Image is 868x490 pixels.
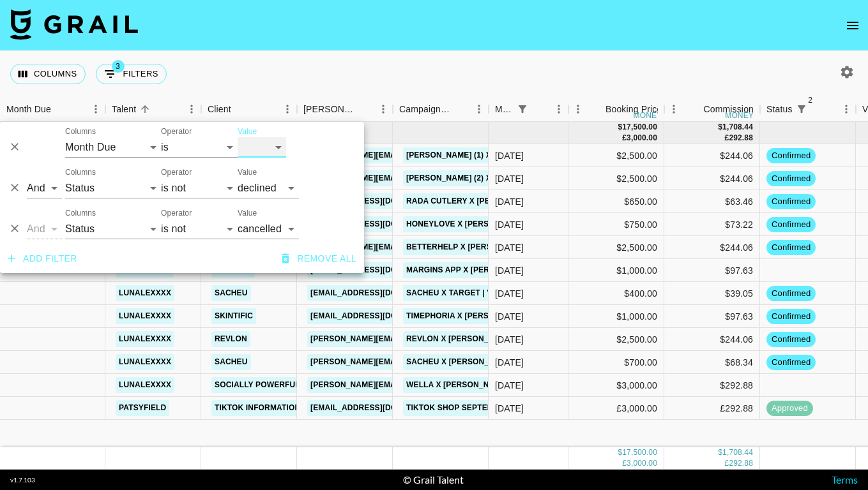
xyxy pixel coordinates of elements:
a: [PERSON_NAME] (1) x [PERSON_NAME] [403,147,562,163]
label: Operator [161,167,192,178]
button: Sort [136,100,154,118]
button: Sort [231,100,249,118]
div: 17,500.00 [622,122,657,133]
div: $292.88 [664,374,760,397]
span: confirmed [766,334,816,346]
button: Show filters [514,100,531,118]
a: [EMAIL_ADDRESS][DOMAIN_NAME] [307,400,450,416]
img: Grail Talent [10,9,138,40]
span: confirmed [766,219,816,231]
button: Remove all [277,247,362,271]
div: $700.00 [568,351,664,374]
div: £292.88 [664,397,760,420]
div: Status [760,97,856,122]
div: [PERSON_NAME] [303,97,356,122]
a: [EMAIL_ADDRESS][DOMAIN_NAME] [307,308,450,324]
a: Sacheu [211,285,251,301]
a: lunalexxxx [116,354,174,370]
div: Booker [297,97,393,122]
div: £ [622,458,627,469]
div: £ [725,133,729,144]
button: Menu [374,100,393,119]
button: Show filters [96,64,167,84]
div: Sep '25 [495,195,524,208]
div: 3,000.00 [627,458,657,469]
div: Sep '25 [495,218,524,231]
div: $650.00 [568,190,664,213]
div: Sep '25 [495,287,524,300]
button: Sort [531,100,549,118]
div: $ [718,447,722,458]
div: Sep '25 [495,379,524,392]
button: Add filter [3,247,82,271]
div: Status [766,97,793,122]
button: Sort [452,100,469,118]
div: money [634,112,662,119]
a: Wella x [PERSON_NAME] [403,377,512,393]
span: approved [766,403,813,415]
div: Client [208,97,231,122]
span: confirmed [766,173,816,185]
div: 1,708.44 [722,122,753,133]
a: Revlon [211,331,250,347]
div: $3,000.00 [568,374,664,397]
div: Sep '25 [495,310,524,323]
a: Honeylove x [PERSON_NAME] [403,216,533,232]
div: $ [618,122,622,133]
label: Columns [65,167,96,178]
div: Sep '25 [495,172,524,185]
span: confirmed [766,242,816,254]
div: $244.06 [664,236,760,259]
button: Menu [182,100,201,119]
a: TikTok Shop September Promotion [GEOGRAPHIC_DATA] [403,400,650,416]
div: Campaign (Type) [399,97,452,122]
div: $68.34 [664,351,760,374]
button: Show filters [793,100,811,118]
div: v 1.7.103 [10,476,35,484]
button: Sort [356,100,374,118]
button: Select columns [10,64,86,84]
div: Commission [703,97,754,122]
button: Menu [664,100,683,119]
div: Booking Price [605,97,662,122]
a: Margins App x [PERSON_NAME] [403,262,539,278]
a: Sacheu x Target | Viral Lip Liner [403,285,554,301]
button: Sort [811,100,828,118]
span: confirmed [766,357,816,369]
label: Value [238,126,257,137]
button: Sort [588,100,605,118]
span: confirmed [766,150,816,162]
button: Sort [685,100,703,118]
button: Menu [278,100,297,119]
a: Timephoria x [PERSON_NAME] [403,308,533,324]
div: $244.06 [664,328,760,351]
div: Sep '25 [495,333,524,346]
div: $244.06 [664,144,760,167]
div: 292.88 [729,133,753,144]
div: $ [718,122,722,133]
span: 3 [112,60,125,73]
span: confirmed [766,196,816,208]
a: [PERSON_NAME] (2) x [PERSON_NAME] [403,170,562,186]
a: BetterHelp x [PERSON_NAME] [403,239,537,255]
a: [EMAIL_ADDRESS][DOMAIN_NAME] [307,216,450,232]
a: Sacheu [211,354,251,370]
div: $2,500.00 [568,167,664,190]
button: Delete [5,178,24,197]
div: money [725,112,754,119]
button: Menu [469,100,489,119]
button: Menu [837,100,856,119]
span: confirmed [766,311,816,323]
a: lunalexxxx [116,308,174,324]
a: Rada Cutlery x [PERSON_NAME] [403,193,545,209]
a: lunalexxxx [116,285,174,301]
div: Sep '25 [495,241,524,254]
div: © Grail Talent [403,473,464,486]
div: $2,500.00 [568,236,664,259]
label: Value [238,208,257,219]
button: Menu [568,100,588,119]
select: Logic operator [27,219,62,239]
a: SKINTIFIC [211,308,256,324]
button: Delete [5,137,24,156]
a: Socially Powerful Media Limited [211,377,364,393]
